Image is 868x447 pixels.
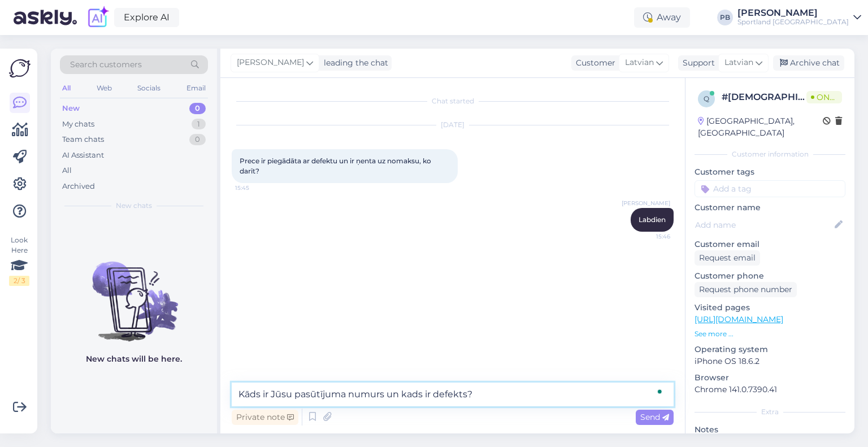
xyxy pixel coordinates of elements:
div: Look Here [9,235,29,286]
div: Away [634,7,690,28]
p: Customer tags [695,166,845,178]
img: explore-ai [86,6,110,29]
p: Customer name [695,202,845,214]
p: iPhone OS 18.6.2 [695,355,845,367]
p: See more ... [695,329,845,339]
div: Sportland [GEOGRAPHIC_DATA] [737,18,849,27]
div: Customer [571,57,615,69]
div: Request phone number [695,282,797,297]
p: Notes [695,424,845,436]
div: Archived [62,181,95,192]
div: 1 [192,119,206,130]
span: q [704,94,709,103]
div: Extra [695,407,845,417]
div: Chat started [232,96,674,106]
span: Latvian [625,57,654,69]
div: [PERSON_NAME] [737,8,849,18]
span: 15:46 [628,232,670,241]
span: Prece ir piegādāta ar defektu un ir ņenta uz nomaksu, ko darīt? [240,157,433,175]
div: [GEOGRAPHIC_DATA], [GEOGRAPHIC_DATA] [698,115,823,139]
input: Add a tag [695,180,845,197]
div: Email [184,81,208,96]
div: New [62,103,80,114]
div: Archive chat [773,55,844,71]
div: [DATE] [232,120,674,130]
span: Online [806,91,842,103]
span: [PERSON_NAME] [622,199,670,207]
img: Askly Logo [9,58,31,79]
p: Customer phone [695,270,845,282]
span: Send [640,412,669,422]
p: Browser [695,372,845,384]
div: Socials [135,81,163,96]
div: Team chats [62,134,104,145]
div: 2 / 3 [9,276,29,286]
div: My chats [62,119,94,130]
div: All [60,81,73,96]
span: New chats [116,201,152,211]
div: Support [678,57,715,69]
a: [PERSON_NAME]Sportland [GEOGRAPHIC_DATA] [737,8,861,27]
textarea: To enrich screen reader interactions, please activate Accessibility in Grammarly extension settings [232,383,674,406]
p: Chrome 141.0.7390.41 [695,384,845,396]
input: Add name [695,219,832,231]
span: Latvian [724,57,753,69]
span: 15:45 [235,184,277,192]
p: Customer email [695,238,845,250]
p: Visited pages [695,302,845,314]
div: PB [717,10,733,25]
p: Operating system [695,344,845,355]
a: [URL][DOMAIN_NAME] [695,314,783,324]
div: 0 [189,134,206,145]
div: Private note [232,410,298,425]
img: No chats [51,241,217,343]
div: # [DEMOGRAPHIC_DATA] [722,90,806,104]
span: Labdien [639,215,666,224]
div: Request email [695,250,760,266]
div: leading the chat [319,57,388,69]
span: [PERSON_NAME] [237,57,304,69]
p: New chats will be here. [86,353,182,365]
div: Web [94,81,114,96]
a: Explore AI [114,8,179,27]
span: Search customers [70,59,142,71]
div: Customer information [695,149,845,159]
div: 0 [189,103,206,114]
div: All [62,165,72,176]
div: AI Assistant [62,150,104,161]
